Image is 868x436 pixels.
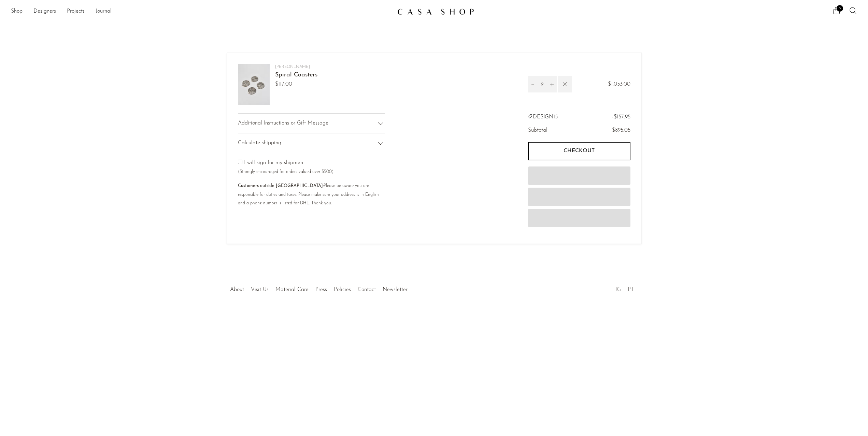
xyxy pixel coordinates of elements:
[238,184,379,205] small: Please be aware you are responsible for duties and taxes. Please make sure your address is in Eng...
[315,287,327,292] a: Press
[358,287,376,292] a: Contact
[528,76,538,92] button: Decrement
[837,5,843,12] span: 9
[230,287,244,292] a: About
[547,76,557,92] button: Increment
[615,287,621,292] a: IG
[238,170,333,174] small: (Strongly encouraged for orders valued over $500)
[11,6,392,17] ul: NEW HEADER MENU
[238,119,328,128] span: Additional Instructions or Gift Message
[238,113,385,133] div: Additional Instructions or Gift Message
[614,114,630,120] span: $157.95
[251,287,269,292] a: Visit Us
[96,7,112,16] a: Journal
[275,65,310,69] a: [PERSON_NAME]
[33,7,56,16] a: Designers
[608,80,630,89] span: $1,053.00
[11,6,392,17] nav: Desktop navigation
[275,72,317,78] a: Spiral Coasters
[238,64,270,105] img: Spiral Coasters
[564,148,595,154] span: Checkout
[628,287,634,292] a: PT
[528,113,558,121] div: DESIGN15
[538,76,547,92] input: Quantity
[238,133,385,153] div: Calculate shipping
[238,139,281,148] span: Calculate shipping
[528,126,547,135] span: Subtotal
[238,184,324,188] b: Customers outside [GEOGRAPHIC_DATA]:
[238,160,333,174] label: I will sign for my shipment
[528,142,630,160] button: Checkout
[67,7,85,16] a: Projects
[275,287,309,292] a: Material Care
[334,287,351,292] a: Policies
[11,7,23,16] a: Shop
[612,128,630,133] span: $895.05
[275,80,317,89] span: $117.00
[604,113,630,121] div: -
[612,281,637,294] ul: Social Medias
[227,281,411,294] ul: Quick links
